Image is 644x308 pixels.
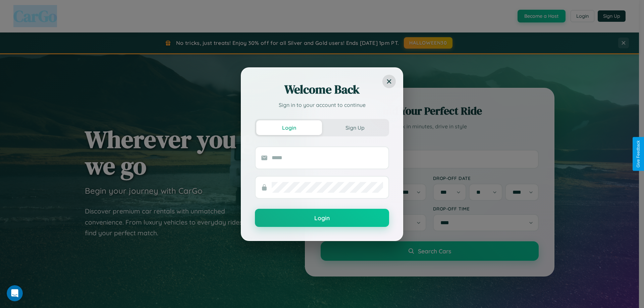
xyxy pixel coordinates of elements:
[255,101,389,109] p: Sign in to your account to continue
[322,120,388,135] button: Sign Up
[7,285,23,301] iframe: Intercom live chat
[255,81,389,98] h2: Welcome Back
[255,209,389,227] button: Login
[636,140,641,168] div: Give Feedback
[256,120,322,135] button: Login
